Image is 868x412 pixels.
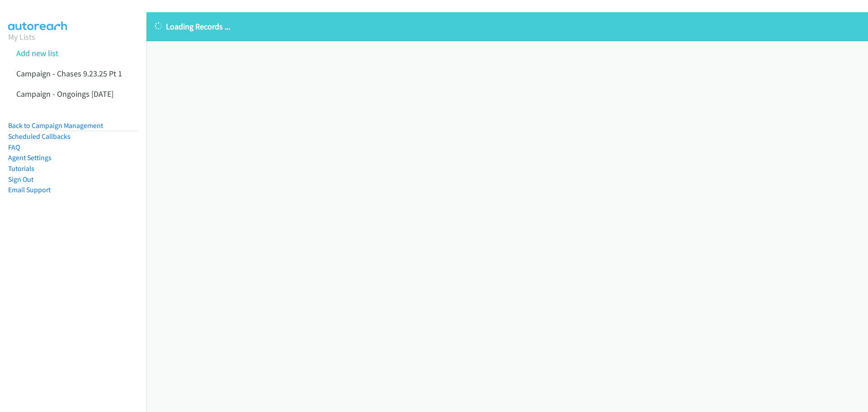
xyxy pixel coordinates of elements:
a: Campaign - Ongoings [DATE] [16,89,113,99]
a: Sign Out [8,175,33,184]
a: Email Support [8,185,51,194]
a: FAQ [8,143,20,152]
a: Agent Settings [8,153,52,162]
a: Back to Campaign Management [8,121,103,130]
a: Campaign - Chases 9.23.25 Pt 1 [16,68,122,79]
a: Tutorials [8,164,34,173]
a: My Lists [8,32,35,42]
a: Add new list [16,48,58,58]
a: Scheduled Callbacks [8,132,71,141]
p: Loading Records ... [155,20,860,33]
